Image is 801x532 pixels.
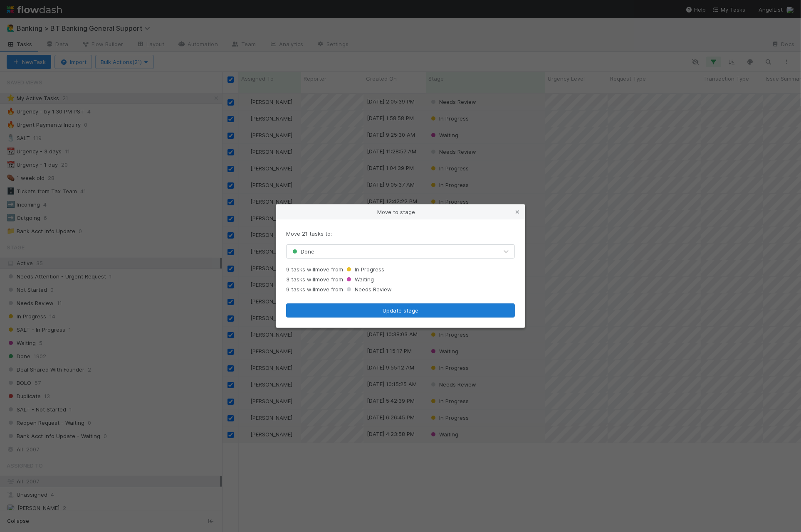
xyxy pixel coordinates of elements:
span: In Progress [345,266,384,273]
button: Update stage [286,303,515,318]
p: Move 21 tasks to: [286,229,515,238]
span: Waiting [345,276,374,283]
span: Needs Review [345,286,392,293]
div: Move to stage [276,204,525,219]
p: 3 tasks will move from [286,275,515,283]
p: 9 tasks will move from [286,285,515,293]
p: 9 tasks will move from [286,265,515,273]
span: Done [291,248,314,255]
